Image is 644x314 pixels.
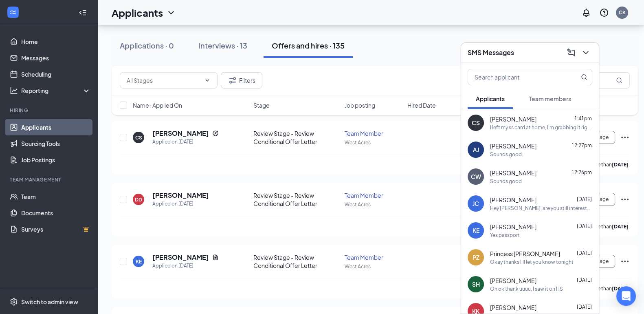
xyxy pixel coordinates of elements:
div: I left my ss card at home, I'm grabbing it right now. I will probably be about five minutes late [490,124,592,131]
span: [DATE] [577,304,592,310]
svg: Filter [228,75,237,85]
a: Documents [21,205,91,221]
div: Yes passport [490,232,520,239]
div: West Acres [345,263,402,270]
div: DD [135,196,142,203]
span: [DATE] [577,196,592,202]
span: [DATE] [577,223,592,229]
span: 12:26pm [571,169,592,175]
a: Applicants [21,119,91,135]
span: [PERSON_NAME] [490,115,536,123]
div: Applied on [DATE] [152,138,219,146]
div: Sounds good [490,178,522,185]
div: Team Management [10,176,89,183]
div: Switch to admin view [21,298,78,306]
div: KE [136,258,142,265]
svg: ChevronDown [166,8,176,18]
a: Team [21,188,91,205]
a: SurveysCrown [21,221,91,237]
button: ChevronDown [579,46,592,59]
button: Filter Filters [221,72,262,88]
h5: [PERSON_NAME] [152,191,209,200]
svg: WorkstreamLogo [9,8,17,16]
span: 12:27pm [571,142,592,148]
svg: Analysis [10,86,18,95]
span: [PERSON_NAME] [490,223,536,231]
svg: ChevronDown [581,48,591,57]
svg: Reapply [212,130,219,137]
svg: Ellipses [620,257,630,266]
h5: [PERSON_NAME] [152,253,209,262]
span: [PERSON_NAME] [490,303,536,312]
div: Okay thanks I'll let you know tonight [490,259,574,265]
svg: Collapse [79,9,87,17]
input: Search applicant [468,69,565,85]
div: Applications · 0 [120,40,174,51]
svg: QuestionInfo [599,8,609,18]
div: Team Member [345,253,402,261]
svg: Document [212,254,219,261]
div: Hey [PERSON_NAME], are you still interested in working at [DEMOGRAPHIC_DATA]-fil-A? [490,205,592,212]
div: Review Stage - Review Conditional Offer Letter [253,191,340,208]
a: Home [21,33,91,50]
b: [DATE] [612,285,629,292]
div: Sounds good. [490,151,523,158]
svg: Notifications [581,8,591,18]
span: [DATE] [577,250,592,256]
span: Name · Applied On [133,101,182,109]
div: CS [135,134,142,141]
h5: [PERSON_NAME] [152,129,209,138]
a: Job Postings [21,152,91,168]
button: ComposeMessage [565,46,578,59]
span: 1:41pm [574,115,592,122]
div: Team Member [345,191,402,199]
div: Review Stage - Review Conditional Offer Letter [253,129,340,146]
span: Princess [PERSON_NAME] [490,250,560,258]
div: Oh ok thank uuuu, I saw it on HS [490,285,563,292]
div: SH [472,280,480,288]
div: KE [473,226,479,234]
div: Reporting [21,86,91,95]
span: Team members [529,95,571,102]
span: Stage [253,101,270,109]
span: Job posting [345,101,375,109]
span: [PERSON_NAME] [490,142,536,150]
div: Offers and hires · 135 [272,40,345,51]
a: Messages [21,50,91,66]
div: Review Stage - Review Conditional Offer Letter [253,253,340,270]
svg: ChevronDown [204,77,211,84]
svg: MagnifyingGlass [581,74,587,80]
span: Applicants [476,95,505,102]
a: Sourcing Tools [21,135,91,152]
h1: Applicants [112,6,163,20]
div: AJ [473,146,479,154]
h3: SMS Messages [468,48,514,57]
span: Hired Date [407,101,436,109]
div: Team Member [345,129,402,137]
span: [PERSON_NAME] [490,276,536,285]
div: Applied on [DATE] [152,200,209,208]
svg: ComposeMessage [566,48,576,57]
a: Scheduling [21,66,91,82]
div: JC [473,199,479,208]
span: [PERSON_NAME] [490,196,536,204]
div: Applied on [DATE] [152,262,219,270]
svg: Settings [10,298,18,306]
div: CW [471,172,481,181]
div: CK [619,9,626,16]
svg: Ellipses [620,195,630,204]
div: PZ [473,253,479,261]
svg: MagnifyingGlass [616,77,622,84]
div: Open Intercom Messenger [616,286,636,306]
div: West Acres [345,139,402,146]
svg: Ellipses [620,133,630,142]
div: Interviews · 13 [198,40,247,51]
b: [DATE] [612,223,629,230]
b: [DATE] [612,161,629,168]
div: West Acres [345,201,402,208]
span: [PERSON_NAME] [490,169,536,177]
span: [DATE] [577,277,592,283]
div: CS [472,119,480,127]
input: All Stages [127,76,201,85]
div: Hiring [10,107,89,114]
